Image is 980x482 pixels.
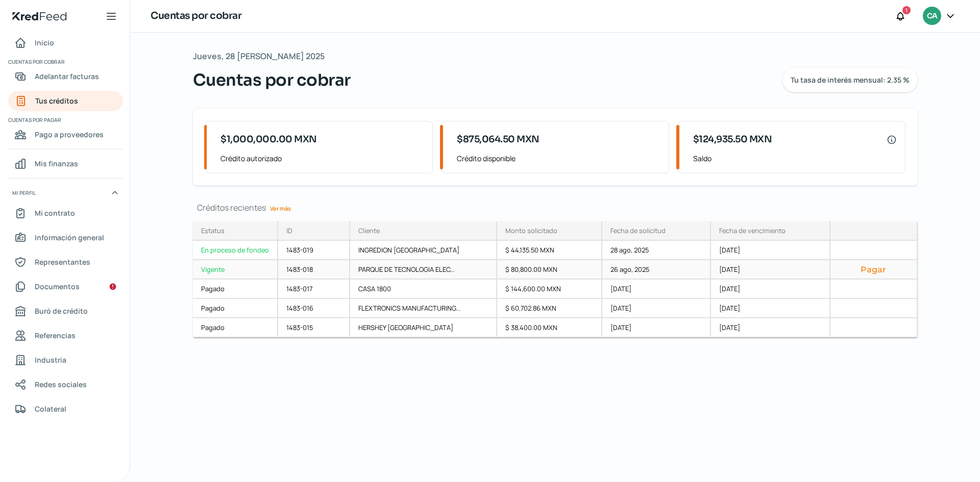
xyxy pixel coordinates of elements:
[35,280,80,293] span: Documentos
[350,318,497,338] div: HERSHEY [GEOGRAPHIC_DATA]
[8,399,123,419] a: Colateral
[358,226,380,235] div: Cliente
[220,133,317,146] span: $1,000,000.00 MXN
[35,70,99,83] span: Adelantar facturas
[497,299,602,318] div: $ 60,702.86 MXN
[278,280,350,299] div: 1483-017
[193,299,278,318] a: Pagado
[220,152,424,165] span: Crédito autorizado
[35,157,78,170] span: Mis finanzas
[711,318,830,338] div: [DATE]
[278,260,350,280] div: 1483-018
[497,280,602,299] div: $ 144,600.00 MXN
[35,402,66,415] span: Colateral
[35,128,104,141] span: Pago a proveedores
[905,6,908,15] span: 1
[602,299,710,318] div: [DATE]
[497,318,602,338] div: $ 38,400.00 MXN
[35,329,76,342] span: Referencias
[12,188,36,197] span: Mi perfil
[8,57,121,66] span: Cuentas por cobrar
[8,252,123,272] a: Representantes
[278,299,350,318] div: 1483-016
[35,231,104,244] span: Información general
[497,241,602,260] div: $ 44,135.50 MXN
[8,325,123,346] a: Referencias
[497,260,602,280] div: $ 80,800.00 MXN
[839,264,908,274] button: Pagar
[8,66,123,87] a: Adelantar facturas
[286,226,292,235] div: ID
[193,49,325,64] span: Jueves, 28 [PERSON_NAME] 2025
[350,260,497,280] div: PARQUE DE TECNOLOGIA ELEC...
[35,36,54,49] span: Inicio
[505,226,557,235] div: Monto solicitado
[719,226,786,235] div: Fecha de vencimiento
[193,260,278,280] a: Vigente
[602,241,710,260] div: 28 ago, 2025
[278,318,350,338] div: 1483-015
[278,241,350,260] div: 1483-019
[8,115,121,124] span: Cuentas por pagar
[266,200,295,216] a: Ver más
[201,226,225,235] div: Estatus
[8,276,123,297] a: Documentos
[35,353,66,366] span: Industria
[8,227,123,248] a: Información general
[8,124,123,145] a: Pago a proveedores
[927,10,937,22] span: CA
[8,350,123,370] a: Industria
[151,9,241,23] h1: Cuentas por cobrar
[8,203,123,223] a: Mi contrato
[457,133,540,146] span: $875,064.50 MXN
[193,280,278,299] a: Pagado
[711,280,830,299] div: [DATE]
[693,152,897,165] span: Saldo
[35,256,90,268] span: Representantes
[8,154,123,174] a: Mis finanzas
[602,280,710,299] div: [DATE]
[602,318,710,338] div: [DATE]
[791,77,910,84] span: Tu tasa de interés mensual: 2.35 %
[350,241,497,260] div: INGREDION [GEOGRAPHIC_DATA]
[8,301,123,321] a: Buró de crédito
[35,207,75,219] span: Mi contrato
[35,378,87,391] span: Redes sociales
[8,91,123,111] a: Tus créditos
[711,241,830,260] div: [DATE]
[193,241,278,260] a: En proceso de fondeo
[8,374,123,395] a: Redes sociales
[350,299,497,318] div: FLEXTRONICS MANUFACTURING...
[350,280,497,299] div: CASA 1800
[35,94,78,107] span: Tus créditos
[711,299,830,318] div: [DATE]
[711,260,830,280] div: [DATE]
[193,318,278,338] a: Pagado
[193,68,351,92] span: Cuentas por cobrar
[610,226,666,235] div: Fecha de solicitud
[693,133,772,146] span: $124,935.50 MXN
[457,152,660,165] span: Crédito disponible
[602,260,710,280] div: 26 ago, 2025
[35,305,88,317] span: Buró de crédito
[8,33,123,53] a: Inicio
[193,202,918,213] div: Créditos recientes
